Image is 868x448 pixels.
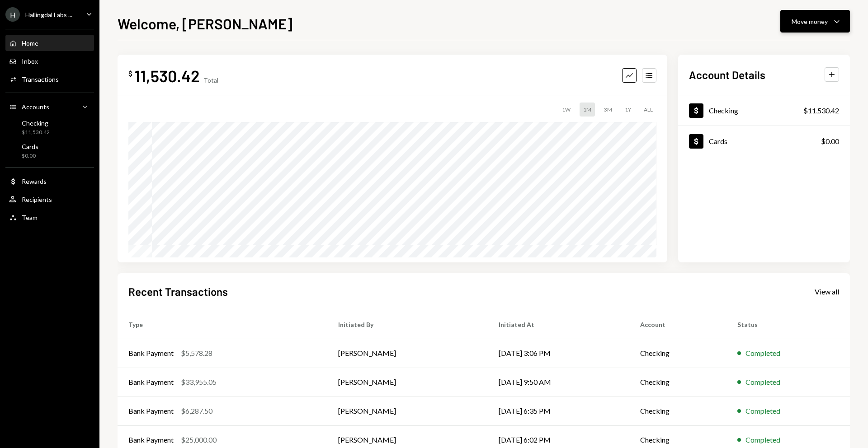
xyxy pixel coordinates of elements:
[22,152,38,160] div: $0.00
[640,103,656,117] div: ALL
[558,103,574,117] div: 1W
[181,377,217,387] div: $33,955.05
[22,129,50,136] div: $11,530.42
[22,39,38,47] div: Home
[792,17,828,26] div: Move money
[327,368,488,397] td: [PERSON_NAME]
[181,348,212,359] div: $5,578.28
[5,191,94,207] a: Recipients
[5,35,94,51] a: Home
[327,310,488,339] th: Initiated By
[118,14,292,33] h1: Welcome, [PERSON_NAME]
[803,105,839,116] div: $11,530.42
[5,71,94,87] a: Transactions
[128,284,228,299] h2: Recent Transactions
[5,117,94,138] a: Checking$11,530.42
[5,98,94,115] a: Accounts
[745,377,780,387] div: Completed
[726,310,850,339] th: Status
[488,339,629,368] td: [DATE] 3:06 PM
[128,406,174,416] div: Bank Payment
[128,377,174,387] div: Bank Payment
[22,143,38,150] div: Cards
[22,214,38,221] div: Team
[128,348,174,359] div: Bank Payment
[600,103,616,117] div: 3M
[745,348,780,359] div: Completed
[203,76,218,84] div: Total
[678,95,850,126] a: Checking$11,530.42
[629,368,727,397] td: Checking
[25,11,72,19] div: Hallingdal Labs ...
[629,339,727,368] td: Checking
[118,310,327,339] th: Type
[22,75,59,83] div: Transactions
[128,434,174,445] div: Bank Payment
[134,65,200,86] div: 11,530.42
[815,286,839,296] a: View all
[128,69,132,78] div: $
[488,310,629,339] th: Initiated At
[488,397,629,425] td: [DATE] 6:35 PM
[678,126,850,156] a: Cards$0.00
[488,368,629,397] td: [DATE] 9:50 AM
[629,310,727,339] th: Account
[181,406,212,416] div: $6,287.50
[5,173,94,189] a: Rewards
[689,67,765,82] h2: Account Details
[22,177,47,185] div: Rewards
[780,10,850,33] button: Move money
[5,53,94,69] a: Inbox
[22,57,38,65] div: Inbox
[327,397,488,425] td: [PERSON_NAME]
[5,140,94,162] a: Cards$0.00
[629,397,727,425] td: Checking
[22,103,49,111] div: Accounts
[621,103,635,117] div: 1Y
[821,136,839,147] div: $0.00
[745,434,780,445] div: Completed
[815,287,839,296] div: View all
[745,406,780,416] div: Completed
[5,7,20,22] div: H
[22,196,52,203] div: Recipients
[181,434,217,445] div: $25,000.00
[709,137,727,145] div: Cards
[5,209,94,225] a: Team
[709,106,738,115] div: Checking
[327,339,488,368] td: [PERSON_NAME]
[22,119,50,127] div: Checking
[580,103,595,117] div: 1M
